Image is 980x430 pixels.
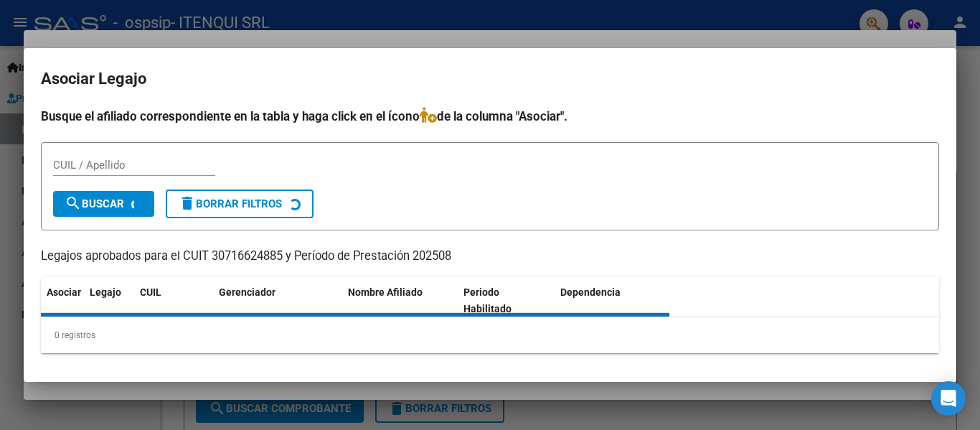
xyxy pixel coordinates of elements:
datatable-header-cell: Nombre Afiliado [342,277,458,324]
span: Periodo Habilitado [463,286,512,314]
datatable-header-cell: Asociar [41,277,84,324]
datatable-header-cell: Legajo [84,277,134,324]
span: Dependencia [560,286,621,298]
span: Gerenciador [219,286,275,298]
button: Borrar Filtros [166,190,314,218]
span: Legajo [90,286,121,298]
p: Legajos aprobados para el CUIT 30716624885 y Período de Prestación 202508 [41,248,939,266]
h2: Asociar Legajo [41,65,939,93]
span: CUIL [140,286,161,298]
div: Open Intercom Messenger [931,381,966,416]
mat-icon: search [65,195,82,212]
h4: Busque el afiliado correspondiente en la tabla y haga click en el ícono de la columna "Asociar". [41,107,939,126]
datatable-header-cell: Gerenciador [213,277,342,324]
datatable-header-cell: Dependencia [555,277,670,324]
span: Borrar Filtros [179,197,282,210]
div: 0 registros [41,317,939,353]
datatable-header-cell: CUIL [134,277,213,324]
button: Buscar [53,191,154,217]
span: Nombre Afiliado [348,286,423,298]
span: Asociar [47,286,81,298]
datatable-header-cell: Periodo Habilitado [458,277,555,324]
span: Buscar [65,197,124,210]
mat-icon: delete [179,195,196,212]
